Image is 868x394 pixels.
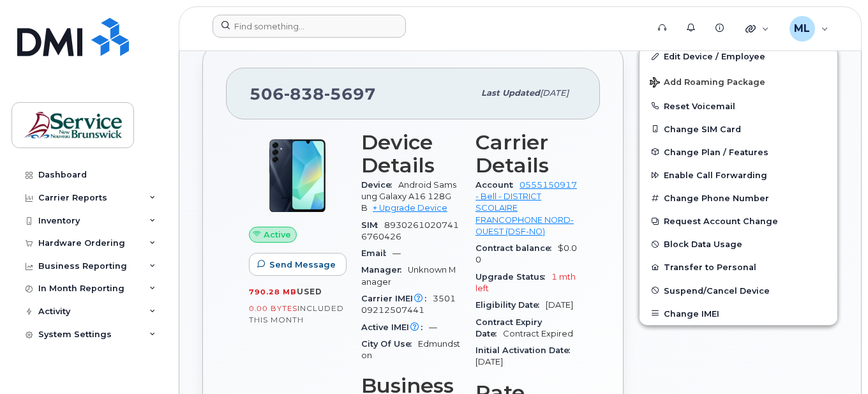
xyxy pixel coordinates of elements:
button: Change Phone Number [640,186,837,209]
span: — [393,248,401,258]
span: Enable Call Forwarding [664,170,767,180]
span: Unknown Manager [361,265,456,286]
span: ML [794,21,810,36]
h3: Carrier Details [475,131,577,177]
span: Active [264,229,291,241]
span: Send Message [269,259,336,271]
a: 0555150917 - Bell - DISTRICT SCOLAIRE FRANCOPHONE NORD-OUEST (DSF-NO) [475,180,577,236]
button: Enable Call Forwarding [640,163,837,186]
input: Find something... [213,15,406,38]
span: 5697 [324,84,376,103]
span: Contract balance [475,243,558,253]
span: City Of Use [361,339,418,349]
span: 89302610207416760426 [361,220,459,241]
h3: Device Details [361,131,460,177]
span: Account [475,180,520,190]
span: 506 [250,84,376,103]
button: Add Roaming Package [640,68,837,95]
span: Eligibility Date [475,300,546,310]
span: Contract Expired [503,329,573,338]
div: Quicklinks [737,16,778,42]
span: included this month [249,303,344,324]
button: Suspend/Cancel Device [640,279,837,302]
span: 790.28 MB [249,287,297,296]
span: — [429,322,437,332]
span: Initial Activation Date [475,345,576,355]
span: Android Samsung Galaxy A16 128GB [361,180,456,213]
button: Request Account Change [640,209,837,232]
span: Active IMEI [361,322,429,332]
span: [DATE] [546,300,573,310]
span: Upgrade Status [475,272,551,282]
span: Contract Expiry Date [475,317,542,338]
img: A16.png [259,137,336,214]
span: Suspend/Cancel Device [664,285,770,295]
span: [DATE] [475,357,503,367]
button: Change IMEI [640,302,837,325]
button: Block Data Usage [640,232,837,255]
button: Transfer to Personal [640,255,837,278]
span: [DATE] [540,88,569,98]
span: Last updated [481,88,540,98]
span: Email [361,248,393,258]
button: Change SIM Card [640,117,837,140]
span: Device [361,180,398,190]
button: Reset Voicemail [640,95,837,117]
button: Change Plan / Features [640,140,837,163]
span: Manager [361,265,408,275]
span: 0.00 Bytes [249,304,297,313]
a: Edit Device / Employee [640,45,837,68]
span: used [297,287,322,296]
a: + Upgrade Device [373,203,447,213]
button: Send Message [249,253,347,276]
div: Marc-Andre Laforge [781,16,837,42]
span: Change Plan / Features [664,147,768,156]
span: 838 [284,84,324,103]
span: SIM [361,220,384,230]
span: Add Roaming Package [650,77,765,89]
span: Carrier IMEI [361,294,433,303]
